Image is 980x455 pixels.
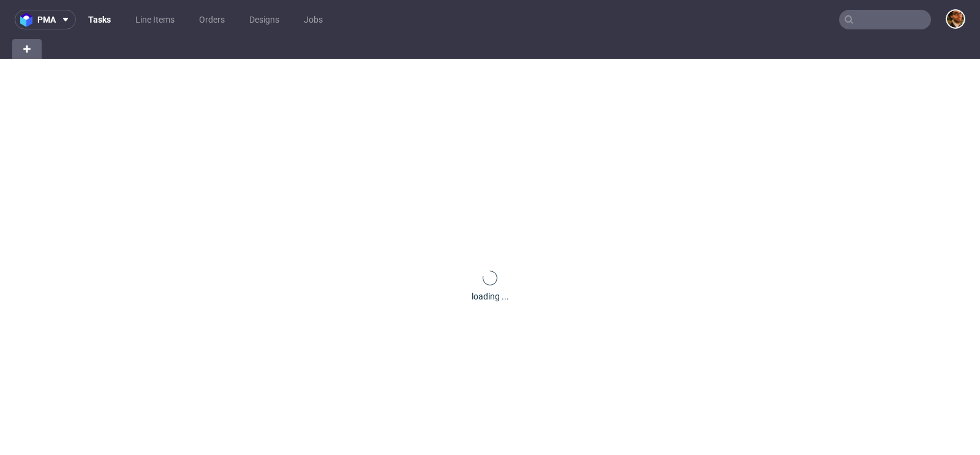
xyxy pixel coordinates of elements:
span: pma [37,15,56,24]
button: pma [15,10,76,29]
a: Orders [192,10,232,29]
img: Matteo Corsico [947,10,964,28]
img: logo [20,13,37,27]
a: Tasks [81,10,118,29]
a: Jobs [296,10,330,29]
div: loading ... [472,290,509,303]
a: Line Items [128,10,182,29]
a: Designs [242,10,287,29]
